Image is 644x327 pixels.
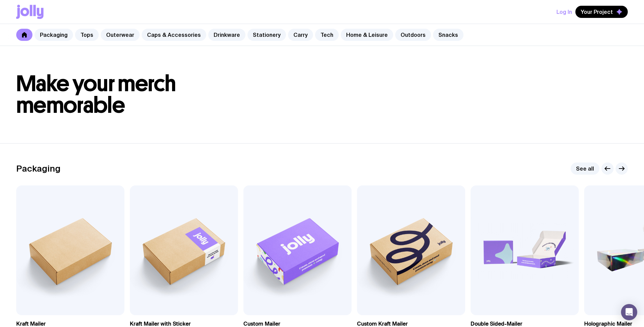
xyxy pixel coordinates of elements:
[341,29,393,41] a: Home & Leisure
[75,29,99,41] a: Tops
[621,304,637,320] div: Open Intercom Messenger
[395,29,431,41] a: Outdoors
[315,29,339,41] a: Tech
[101,29,140,41] a: Outerwear
[433,29,463,41] a: Snacks
[247,29,286,41] a: Stationery
[581,8,613,15] span: Your Project
[571,162,599,175] a: See all
[288,29,313,41] a: Carry
[575,6,628,18] button: Your Project
[208,29,245,41] a: Drinkware
[34,29,73,41] a: Packaging
[142,29,206,41] a: Caps & Accessories
[16,70,176,119] span: Make your merch memorable
[556,6,572,18] button: Log In
[16,163,61,174] h2: Packaging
